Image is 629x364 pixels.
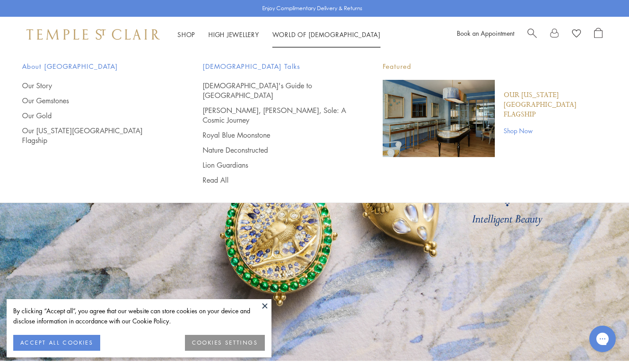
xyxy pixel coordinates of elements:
a: Nature Deconstructed [203,145,348,155]
a: Royal Blue Moonstone [203,130,348,140]
a: Our Gemstones [22,96,167,105]
p: Enjoy Complimentary Delivery & Returns [262,4,362,13]
a: [DEMOGRAPHIC_DATA]'s Guide to [GEOGRAPHIC_DATA] [203,81,348,100]
nav: Main navigation [177,29,380,40]
a: Our [US_STATE][GEOGRAPHIC_DATA] Flagship [504,90,607,120]
a: ShopShop [177,30,195,39]
a: Shop Now [504,126,607,135]
a: Our Story [22,81,167,90]
a: High JewelleryHigh Jewellery [208,30,259,39]
a: World of [DEMOGRAPHIC_DATA]World of [DEMOGRAPHIC_DATA] [272,30,380,39]
a: Read All [203,175,348,185]
a: Open Shopping Bag [594,28,603,41]
button: ACCEPT ALL COOKIES [13,335,100,351]
span: [DEMOGRAPHIC_DATA] Talks [203,61,348,72]
span: About [GEOGRAPHIC_DATA] [22,61,167,72]
button: COOKIES SETTINGS [185,335,265,351]
a: Search [527,28,537,41]
a: Our Gold [22,111,167,120]
a: [PERSON_NAME], [PERSON_NAME], Sole: A Cosmic Journey [203,105,348,125]
a: Lion Guardians [203,160,348,170]
p: Featured [383,61,607,72]
a: Book an Appointment [457,29,514,38]
a: Our [US_STATE][GEOGRAPHIC_DATA] Flagship [22,126,167,145]
img: Temple St. Clair [26,29,160,40]
a: View Wishlist [572,28,581,41]
iframe: Gorgias live chat messenger [585,323,620,355]
div: By clicking “Accept all”, you agree that our website can store cookies on your device and disclos... [13,306,265,326]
